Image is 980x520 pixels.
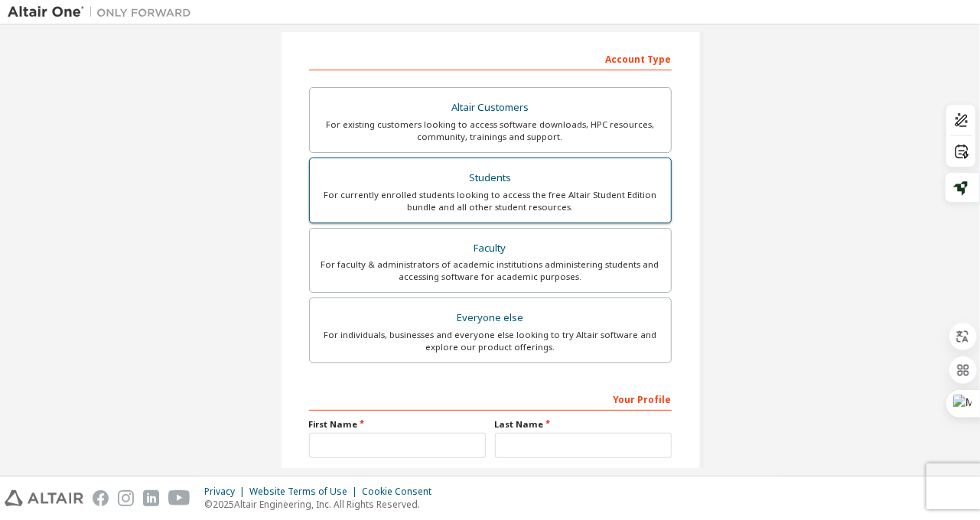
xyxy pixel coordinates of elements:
div: Altair Customers [319,97,662,119]
div: Privacy [204,486,249,498]
label: Last Name [495,418,672,431]
div: For currently enrolled students looking to access the free Altair Student Edition bundle and all ... [319,189,662,213]
img: facebook.svg [93,490,109,506]
img: instagram.svg [118,490,134,506]
div: Everyone else [319,307,662,329]
img: youtube.svg [168,490,190,506]
img: Altair One [8,5,199,20]
img: linkedin.svg [143,490,159,506]
div: Students [319,167,662,189]
label: First Name [309,418,486,431]
div: Website Terms of Use [249,486,362,498]
div: Faculty [319,238,662,259]
p: © 2025 Altair Engineering, Inc. All Rights Reserved. [204,498,441,511]
label: Job Title [309,467,672,479]
div: For faculty & administrators of academic institutions administering students and accessing softwa... [319,258,662,283]
div: For individuals, businesses and everyone else looking to try Altair software and explore our prod... [319,329,662,353]
div: Your Profile [309,386,672,411]
img: altair_logo.svg [5,490,83,506]
div: For existing customers looking to access software downloads, HPC resources, community, trainings ... [319,119,662,143]
div: Cookie Consent [362,486,441,498]
div: Account Type [309,46,672,70]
